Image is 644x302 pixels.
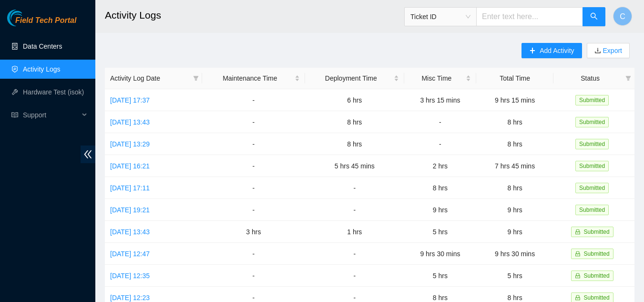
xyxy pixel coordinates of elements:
[193,75,199,81] span: filter
[404,265,476,287] td: 5 hrs
[584,229,610,235] span: Submitted
[583,7,605,26] button: search
[620,10,625,22] span: C
[575,183,609,193] span: Submitted
[202,111,305,133] td: -
[575,273,581,279] span: lock
[110,294,150,302] a: [DATE] 12:23
[594,47,601,55] span: download
[476,133,553,155] td: 8 hrs
[404,133,476,155] td: -
[404,243,476,265] td: 9 hrs 30 mins
[11,112,18,118] span: read
[23,105,79,125] span: Support
[575,229,581,235] span: lock
[23,88,84,96] a: Hardware Test (isok)
[584,294,610,301] span: Submitted
[476,177,553,199] td: 8 hrs
[476,265,553,287] td: 5 hrs
[191,71,201,85] span: filter
[587,43,630,58] button: downloadExport
[23,42,62,50] a: Data Centers
[110,140,150,148] a: [DATE] 13:29
[305,133,404,155] td: 8 hrs
[529,47,536,55] span: plus
[305,243,404,265] td: -
[590,12,598,21] span: search
[305,221,404,243] td: 1 hrs
[202,265,305,287] td: -
[575,295,581,301] span: lock
[575,95,609,105] span: Submitted
[110,118,150,126] a: [DATE] 13:43
[202,243,305,265] td: -
[476,155,553,177] td: 7 hrs 45 mins
[202,133,305,155] td: -
[601,47,622,54] a: Export
[404,221,476,243] td: 5 hrs
[110,184,150,192] a: [DATE] 17:11
[540,45,574,56] span: Add Activity
[404,155,476,177] td: 2 hrs
[305,265,404,287] td: -
[305,89,404,111] td: 6 hrs
[110,272,150,280] a: [DATE] 12:35
[305,177,404,199] td: -
[110,162,150,170] a: [DATE] 16:21
[305,155,404,177] td: 5 hrs 45 mins
[110,206,150,214] a: [DATE] 19:21
[476,111,553,133] td: 8 hrs
[521,43,582,58] button: plusAdd Activity
[410,10,470,24] span: Ticket ID
[81,146,95,163] span: double-left
[202,221,305,243] td: 3 hrs
[7,10,48,26] img: Akamai Technologies
[404,199,476,221] td: 9 hrs
[404,177,476,199] td: 8 hrs
[476,89,553,111] td: 9 hrs 15 mins
[202,155,305,177] td: -
[575,117,609,127] span: Submitted
[625,75,631,81] span: filter
[202,199,305,221] td: -
[110,250,150,258] a: [DATE] 12:47
[575,161,609,171] span: Submitted
[110,73,189,83] span: Activity Log Date
[110,228,150,236] a: [DATE] 13:43
[202,89,305,111] td: -
[476,243,553,265] td: 9 hrs 30 mins
[305,111,404,133] td: 8 hrs
[23,65,61,73] a: Activity Logs
[110,96,150,104] a: [DATE] 17:37
[584,272,610,279] span: Submitted
[404,89,476,111] td: 3 hrs 15 mins
[404,111,476,133] td: -
[476,7,583,26] input: Enter text here...
[575,251,581,257] span: lock
[7,17,76,30] a: Akamai TechnologiesField Tech Portal
[476,68,553,89] th: Total Time
[305,199,404,221] td: -
[575,205,609,215] span: Submitted
[575,139,609,149] span: Submitted
[476,199,553,221] td: 9 hrs
[202,177,305,199] td: -
[613,7,632,26] button: C
[476,221,553,243] td: 9 hrs
[559,73,622,83] span: Status
[584,250,610,257] span: Submitted
[624,71,633,85] span: filter
[15,16,76,25] span: Field Tech Portal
